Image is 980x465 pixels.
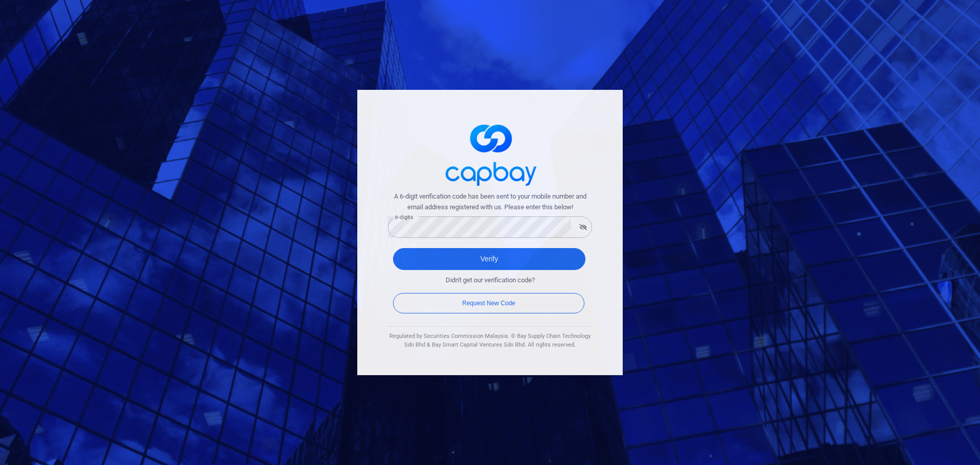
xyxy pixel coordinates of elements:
img: logo [439,115,541,191]
span: A 6-digit verification code has been sent to your mobile number and email address registered with... [388,191,592,213]
span: Didn't get our verification code? [446,275,535,286]
button: Request New Code [393,293,584,313]
button: Verify [393,248,585,270]
label: 6-digits [395,213,413,221]
div: Regulated by Securities Commission Malaysia. © Bay Supply Chain Technology Sdn Bhd & Bay Smart Ca... [388,332,592,350]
